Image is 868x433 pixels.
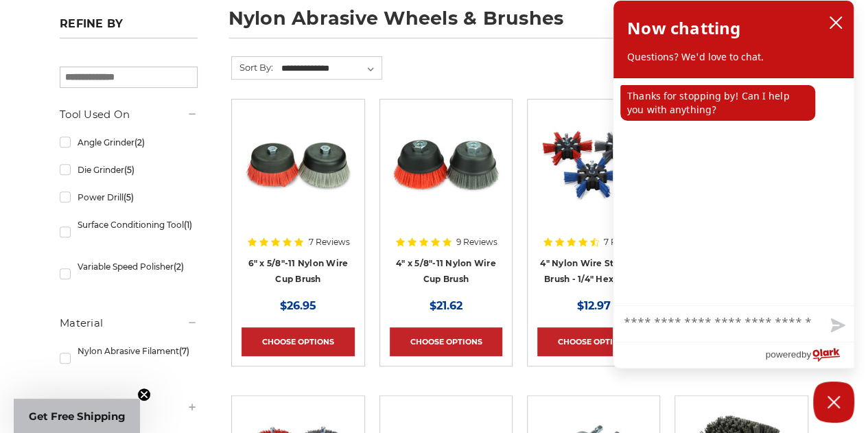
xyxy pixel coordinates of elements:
span: Get Free Shipping [29,410,126,423]
span: (7) [179,346,189,356]
span: 7 Reviews [308,238,349,246]
button: close chatbox [825,12,847,33]
h2: Now chatting [627,14,740,42]
button: Close Chatbox [813,382,854,423]
p: Thanks for stopping by! Can I help you with anything? [620,85,815,121]
span: $12.97 [577,299,611,312]
span: (2) [174,261,184,272]
label: Sort By: [232,57,273,78]
img: 4" x 5/8"-11 Nylon Wire Cup Brushes [391,109,501,219]
div: chat [613,78,854,305]
div: Get Free ShippingClose teaser [14,399,140,433]
span: (5) [124,192,134,202]
img: 4 inch strip flap brush [539,109,648,219]
a: Variable Speed Polisher [60,255,198,293]
a: 4" x 5/8"-11 Nylon Wire Cup Brushes [390,109,502,222]
a: Choose Options [390,327,502,356]
a: Power Drill [60,185,198,209]
a: Choose Options [537,327,650,356]
a: 6" x 5/8"-11 Nylon Wire Cup Brush [248,258,349,284]
button: Close teaser [137,388,151,401]
span: 7 Reviews [604,238,645,246]
span: by [801,346,811,363]
h5: Material [60,315,198,331]
span: powered [765,346,801,363]
span: (2) [134,137,145,148]
select: Sort By: [279,58,382,79]
img: 6" x 5/8"-11 Nylon Wire Wheel Cup Brushes [243,109,353,219]
h5: Refine by [60,17,198,38]
span: (1) [184,220,192,230]
span: 9 Reviews [456,238,497,246]
span: $21.62 [430,299,462,312]
span: (5) [124,165,134,175]
a: 4" Nylon Wire Strip Flap Brush - 1/4" Hex Shank [540,258,647,284]
a: 4 inch strip flap brush [537,109,650,222]
a: Die Grinder [60,158,198,182]
button: Send message [819,310,854,342]
a: Nylon Abrasive Filament [60,339,198,377]
span: $26.95 [280,299,316,312]
a: 6" x 5/8"-11 Nylon Wire Wheel Cup Brushes [242,109,354,222]
a: 4" x 5/8"-11 Nylon Wire Cup Brush [396,258,496,284]
h1: nylon abrasive wheels & brushes [228,9,808,38]
p: Questions? We'd love to chat. [627,50,840,64]
a: Surface Conditioning Tool [60,213,198,251]
a: Powered by Olark [765,342,854,368]
a: Angle Grinder [60,130,198,154]
h5: Tool Used On [60,106,198,123]
a: Choose Options [242,327,354,356]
